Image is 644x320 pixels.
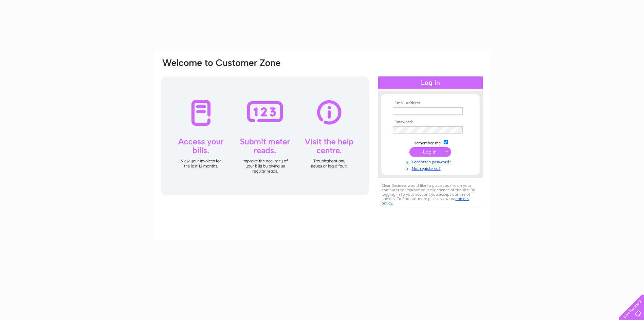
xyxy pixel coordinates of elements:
[382,196,469,206] a: cookies policy
[391,120,470,125] th: Password:
[391,139,470,146] td: Remember me?
[393,158,470,165] a: Forgotten password?
[393,165,470,171] a: Not registered?
[391,101,470,106] th: Email Address:
[378,180,483,209] div: Clear Business would like to place cookies on your computer to improve your experience of the sit...
[409,147,451,157] input: Submit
